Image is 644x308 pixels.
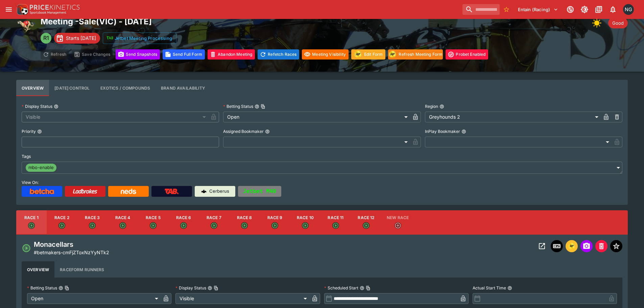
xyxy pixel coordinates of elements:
[54,261,110,278] button: Raceform Runners
[229,210,260,235] button: Race 8
[77,210,108,235] button: Race 3
[621,2,636,17] button: Nick Goss
[27,285,57,291] p: Betting Status
[568,242,576,250] img: racingform.png
[16,210,47,235] button: Race 1
[507,286,512,290] button: Actual Start Time
[208,286,212,290] button: Display StatusCopy To Clipboard
[22,243,31,253] svg: Open
[238,186,281,197] button: Jetbet M40
[324,285,358,291] p: Scheduled Start
[388,49,443,60] button: Refresh Meeting Form
[22,261,54,278] button: Overview
[165,189,179,194] img: TabNZ
[290,210,320,235] button: Race 10
[351,49,385,60] button: Update RacingForm for all races in this meeting
[47,210,77,235] button: Race 2
[89,222,96,229] svg: Open
[351,210,381,235] button: Race 12
[425,128,460,134] p: InPlay Bookmaker
[271,222,278,229] svg: Open
[119,222,126,229] svg: Open
[595,242,607,249] span: Mark an event as closed and abandoned.
[608,18,628,28] div: Track Condition: Good
[15,3,28,16] img: PriceKinetics Logo
[180,222,187,229] svg: Open
[608,20,628,27] span: Good
[30,11,66,14] img: Sportsbook Management
[566,240,578,252] button: racingform
[22,261,622,278] div: basic tabs example
[353,50,363,58] img: racingform.png
[28,222,35,229] svg: Open
[388,50,397,58] img: racingform.png
[26,164,56,171] span: mbo-enable
[34,240,109,249] h4: Monacellars
[49,80,95,96] button: Configure each race specific details at once
[353,50,363,59] div: racingform
[30,5,80,10] img: PriceKinetics
[150,222,157,229] svg: Open
[214,286,218,290] button: Copy To Clipboard
[623,4,634,15] div: Nick Goss
[223,103,253,109] p: Betting Status
[27,293,161,304] div: Open
[501,4,512,15] button: No Bookmarks
[199,210,229,235] button: Race 7
[54,104,58,109] button: Display Status
[22,103,52,109] p: Display Status
[37,129,42,134] button: Priority
[175,293,309,304] div: Visible
[22,112,208,122] div: Visible
[121,189,136,194] img: Neds
[363,222,369,229] svg: Open
[208,49,255,60] button: Mark all events in meeting as closed and abandoned.
[22,153,31,159] p: Tags
[425,103,438,109] p: Region
[473,285,506,291] p: Actual Start Time
[578,3,591,16] button: Toggle light/dark mode
[209,188,229,195] p: Cerberus
[168,210,199,235] button: Race 6
[461,129,466,134] button: InPlay Bookmaker
[388,50,397,59] div: racingform
[260,210,290,235] button: Race 9
[592,16,605,30] img: sun.png
[568,242,576,250] div: racingform
[514,4,562,15] button: Select Tenant
[16,16,35,35] img: greyhound_racing.png
[175,285,206,291] p: Display Status
[255,104,259,109] button: Betting StatusCopy To Clipboard
[116,49,160,60] button: Send Snapshots
[564,3,576,16] button: Connected to PK
[66,34,96,42] p: Starts [DATE]
[22,128,36,134] p: Priority
[446,49,488,60] button: Toggle ProBet for every event in this meeting
[258,49,299,60] button: Refetching all race data will discard any changes you have made and reload the latest race data f...
[320,210,351,235] button: Race 11
[138,210,168,235] button: Race 5
[3,3,15,16] button: open drawer
[156,80,211,96] button: Configure brand availability for the meeting
[223,112,410,122] div: Open
[106,35,113,42] img: jetbet-logo.svg
[22,180,39,185] span: View On:
[65,286,69,290] button: Copy To Clipboard
[95,80,156,96] button: View and edit meeting dividends and compounds.
[302,222,309,229] svg: Open
[195,186,235,197] a: Cerberus
[580,240,593,252] span: Send Snapshot
[381,210,414,235] button: New Race
[536,240,548,252] button: Open Event
[108,210,138,235] button: Race 4
[551,240,563,252] button: Inplay
[16,80,49,96] button: Base meeting details
[201,189,207,194] img: Cerberus
[439,104,444,109] button: Region
[592,16,605,30] div: Weather: Clear
[593,3,605,16] button: Documentation
[58,286,63,290] button: Betting StatusCopy To Clipboard
[425,112,601,122] div: Greyhounds 2
[360,286,364,290] button: Scheduled StartCopy To Clipboard
[261,104,265,109] button: Copy To Clipboard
